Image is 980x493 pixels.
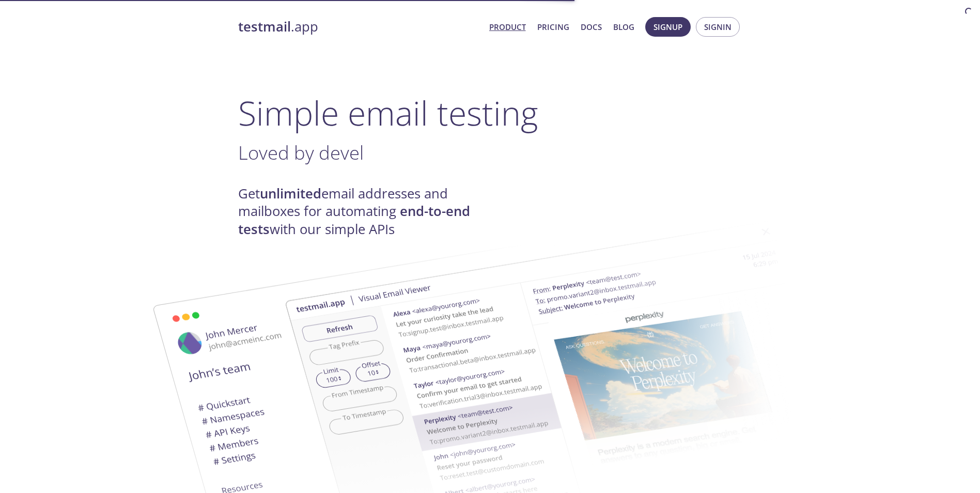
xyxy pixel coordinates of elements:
[238,185,490,238] h4: Get email addresses and mailboxes for automating with our simple APIs
[537,20,569,34] a: Pricing
[581,20,602,34] a: Docs
[613,20,634,34] a: Blog
[489,20,526,34] a: Product
[645,17,691,37] button: Signup
[704,20,732,34] span: Signin
[654,20,682,34] span: Signup
[696,17,740,37] button: Signin
[238,202,470,238] strong: end-to-end tests
[238,18,291,36] strong: testmail
[238,140,364,165] span: Loved by devel
[260,184,321,203] strong: unlimited
[238,93,742,133] h1: Simple email testing
[238,18,481,36] a: testmail.app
